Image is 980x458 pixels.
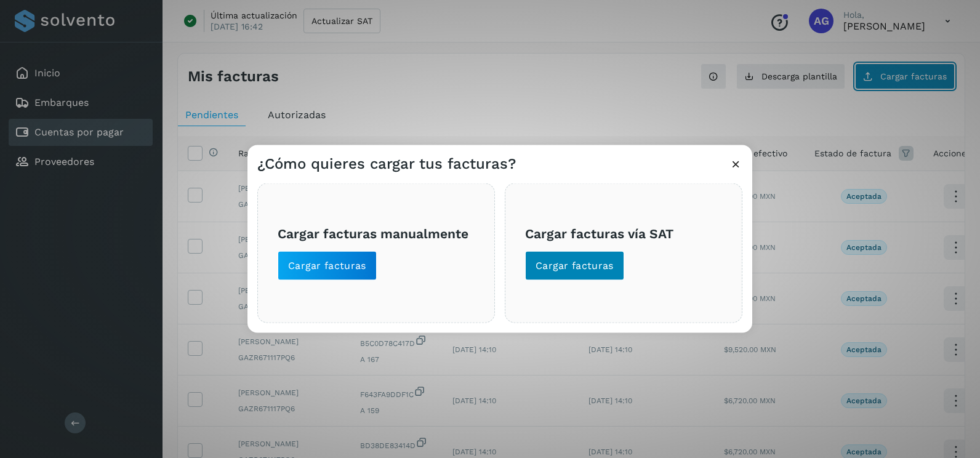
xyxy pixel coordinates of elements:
h3: Cargar facturas manualmente [278,225,475,241]
span: Cargar facturas [288,259,366,273]
h3: Cargar facturas vía SAT [525,225,722,241]
button: Cargar facturas [278,251,377,281]
h3: ¿Cómo quieres cargar tus facturas? [257,155,516,173]
span: Cargar facturas [536,259,614,273]
button: Cargar facturas [525,251,624,281]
